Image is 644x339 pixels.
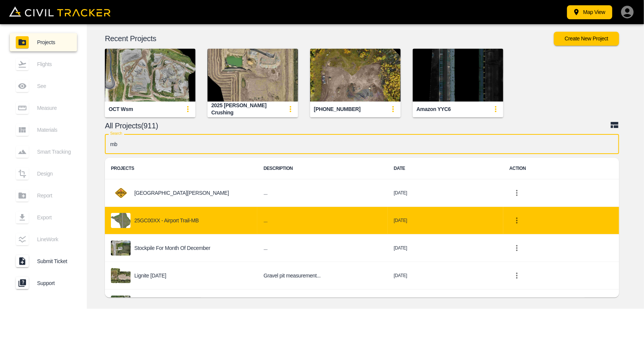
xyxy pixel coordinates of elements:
[111,240,131,256] img: project-image
[388,179,504,207] td: [DATE]
[10,33,77,51] a: Projects
[388,158,504,179] th: DATE
[9,6,111,17] img: Civil Tracker
[554,32,619,46] button: Create New Project
[257,158,387,179] th: DESCRIPTION
[314,106,361,113] div: [PHONE_NUMBER]
[263,216,381,225] h6: ...
[180,102,195,117] button: update-card-details
[388,262,504,290] td: [DATE]
[388,290,504,317] td: [DATE]
[105,123,610,129] p: All Projects(911)
[488,102,503,117] button: update-card-details
[134,190,229,196] p: [GEOGRAPHIC_DATA][PERSON_NAME]
[263,243,381,253] h6: ...
[503,158,619,179] th: ACTION
[567,5,612,19] button: Map View
[386,102,401,117] button: update-card-details
[37,280,71,286] span: Support
[263,188,381,198] h6: ...
[111,268,131,283] img: project-image
[10,274,77,292] a: Support
[388,234,504,262] td: [DATE]
[388,207,504,234] td: [DATE]
[417,106,451,113] div: Amazon YYC6
[263,271,381,280] h6: Gravel pit measurement
[111,213,131,228] img: project-image
[134,245,210,251] p: Stockpile for Month of December
[207,49,298,102] img: 2025 Dingman Crushing
[105,35,554,42] p: Recent Projects
[134,273,166,279] p: Lignite [DATE]
[211,102,283,116] div: 2025 [PERSON_NAME] Crushing
[37,39,71,45] span: Projects
[109,106,133,113] div: OCT wsm
[10,252,77,270] a: Submit Ticket
[413,49,503,102] img: Amazon YYC6
[111,185,131,200] img: project-image
[134,217,199,223] p: 25GC00XX - Airport Trail-MB
[105,49,195,102] img: OCT wsm
[310,49,401,102] img: 2944-25-005
[283,102,298,117] button: update-card-details
[105,158,257,179] th: PROJECTS
[37,258,71,264] span: Submit Ticket
[111,296,131,311] img: project-image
